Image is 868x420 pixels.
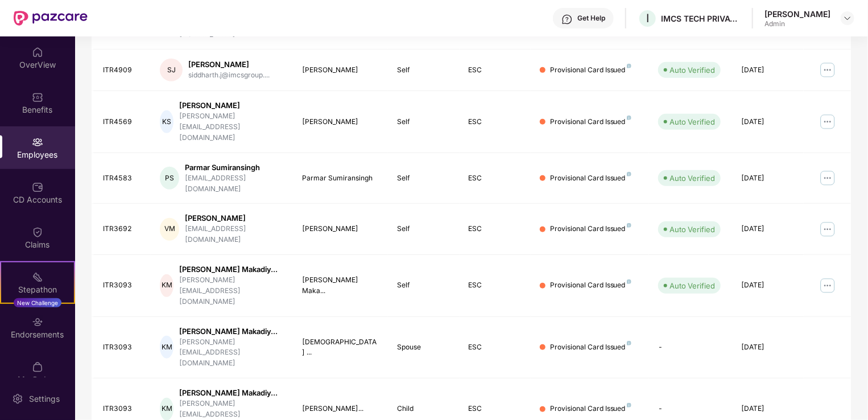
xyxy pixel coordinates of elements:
div: [DATE] [741,224,794,234]
div: KM [160,336,173,359]
img: svg+xml;base64,PHN2ZyBpZD0iQmVuZWZpdHMiIHhtbG5zPSJodHRwOi8vd3d3LnczLm9yZy8yMDAwL3N2ZyIgd2lkdGg9Ij... [32,92,43,103]
div: VM [160,218,179,241]
div: ESC [469,65,522,76]
div: Child [397,403,450,414]
div: Provisional Card Issued [550,403,631,414]
div: Self [397,280,450,291]
div: [PERSON_NAME] [764,9,830,19]
div: Spouse [397,342,450,353]
div: [DATE] [741,342,794,353]
td: - [649,317,732,379]
div: [EMAIL_ADDRESS][DOMAIN_NAME] [185,224,284,245]
img: New Pazcare Logo [14,11,88,26]
img: svg+xml;base64,PHN2ZyB4bWxucz0iaHR0cDovL3d3dy53My5vcmcvMjAwMC9zdmciIHdpZHRoPSI4IiBoZWlnaHQ9IjgiIH... [627,279,631,284]
img: svg+xml;base64,PHN2ZyB4bWxucz0iaHR0cDovL3d3dy53My5vcmcvMjAwMC9zdmciIHdpZHRoPSI4IiBoZWlnaHQ9IjgiIH... [627,223,631,228]
div: Parmar Sumiransingh [185,162,284,173]
div: ESC [469,173,522,184]
div: Auto Verified [669,172,715,184]
div: Provisional Card Issued [550,342,631,353]
div: [DATE] [741,280,794,291]
div: ESC [469,280,522,291]
div: [DATE] [741,403,794,414]
div: [PERSON_NAME] [185,213,284,224]
div: IMCS TECH PRIVATE LIMITED [661,13,741,24]
img: svg+xml;base64,PHN2ZyB4bWxucz0iaHR0cDovL3d3dy53My5vcmcvMjAwMC9zdmciIHdpZHRoPSI4IiBoZWlnaHQ9IjgiIH... [627,64,631,68]
img: manageButton [819,61,837,79]
div: Auto Verified [669,116,715,127]
div: ITR4583 [103,173,142,184]
img: svg+xml;base64,PHN2ZyB4bWxucz0iaHR0cDovL3d3dy53My5vcmcvMjAwMC9zdmciIHdpZHRoPSI4IiBoZWlnaHQ9IjgiIH... [627,172,631,176]
div: Provisional Card Issued [550,280,631,291]
div: [PERSON_NAME] [303,65,379,76]
div: Auto Verified [669,64,715,76]
div: ITR3692 [103,224,142,234]
img: svg+xml;base64,PHN2ZyBpZD0iRW5kb3JzZW1lbnRzIiB4bWxucz0iaHR0cDovL3d3dy53My5vcmcvMjAwMC9zdmciIHdpZH... [32,316,43,328]
img: svg+xml;base64,PHN2ZyBpZD0iQ0RfQWNjb3VudHMiIGRhdGEtbmFtZT0iQ0QgQWNjb3VudHMiIHhtbG5zPSJodHRwOi8vd3... [32,182,43,193]
div: ITR3093 [103,403,142,414]
div: Self [397,117,450,127]
div: [PERSON_NAME] Maka... [303,275,379,297]
div: [PERSON_NAME] Makadiy... [179,388,284,398]
img: svg+xml;base64,PHN2ZyB4bWxucz0iaHR0cDovL3d3dy53My5vcmcvMjAwMC9zdmciIHdpZHRoPSI4IiBoZWlnaHQ9IjgiIH... [627,341,631,345]
div: [PERSON_NAME][EMAIL_ADDRESS][DOMAIN_NAME] [179,337,284,369]
div: [PERSON_NAME]... [303,403,379,414]
div: [DEMOGRAPHIC_DATA] ... [303,337,379,359]
div: Parmar Sumiransingh [303,173,379,184]
div: KS [160,110,173,133]
div: [PERSON_NAME] [188,59,270,70]
img: manageButton [819,113,837,131]
div: ITR4569 [103,117,142,127]
div: ESC [469,224,522,234]
div: Get Help [577,14,605,23]
div: [EMAIL_ADDRESS][DOMAIN_NAME] [185,173,284,195]
img: manageButton [819,220,837,238]
div: [DATE] [741,117,794,127]
div: Admin [764,19,830,28]
img: svg+xml;base64,PHN2ZyBpZD0iSGVscC0zMngzMiIgeG1sbnM9Imh0dHA6Ly93d3cudzMub3JnLzIwMDAvc3ZnIiB3aWR0aD... [561,14,573,25]
div: siddharth.j@imcsgroup.... [188,70,270,81]
img: svg+xml;base64,PHN2ZyBpZD0iQ2xhaW0iIHhtbG5zPSJodHRwOi8vd3d3LnczLm9yZy8yMDAwL3N2ZyIgd2lkdGg9IjIwIi... [32,227,43,238]
div: [PERSON_NAME] [303,224,379,234]
div: Auto Verified [669,280,715,291]
img: manageButton [819,277,837,295]
div: ESC [469,117,522,127]
div: SJ [160,59,183,81]
div: [PERSON_NAME][EMAIL_ADDRESS][DOMAIN_NAME] [179,111,284,143]
div: Self [397,65,450,76]
img: svg+xml;base64,PHN2ZyB4bWxucz0iaHR0cDovL3d3dy53My5vcmcvMjAwMC9zdmciIHdpZHRoPSIyMSIgaGVpZ2h0PSIyMC... [32,271,43,283]
img: svg+xml;base64,PHN2ZyBpZD0iSG9tZSIgeG1sbnM9Imh0dHA6Ly93d3cudzMub3JnLzIwMDAvc3ZnIiB3aWR0aD0iMjAiIG... [32,47,43,58]
div: [PERSON_NAME] Makadiy... [179,264,284,275]
div: ESC [469,403,522,414]
img: svg+xml;base64,PHN2ZyB4bWxucz0iaHR0cDovL3d3dy53My5vcmcvMjAwMC9zdmciIHdpZHRoPSI4IiBoZWlnaHQ9IjgiIH... [627,116,631,120]
div: Provisional Card Issued [550,173,631,184]
img: svg+xml;base64,PHN2ZyBpZD0iU2V0dGluZy0yMHgyMCIgeG1sbnM9Imh0dHA6Ly93d3cudzMub3JnLzIwMDAvc3ZnIiB3aW... [12,393,23,405]
div: [PERSON_NAME][EMAIL_ADDRESS][DOMAIN_NAME] [179,275,284,307]
div: [PERSON_NAME] Makadiy... [179,326,284,337]
div: Provisional Card Issued [550,224,631,234]
div: ITR3093 [103,280,142,291]
img: svg+xml;base64,PHN2ZyBpZD0iTXlfT3JkZXJzIiBkYXRhLW5hbWU9Ik15IE9yZGVycyIgeG1sbnM9Imh0dHA6Ly93d3cudz... [32,361,43,373]
div: Self [397,224,450,234]
div: ITR3093 [103,342,142,353]
img: svg+xml;base64,PHN2ZyBpZD0iRHJvcGRvd24tMzJ4MzIiIHhtbG5zPSJodHRwOi8vd3d3LnczLm9yZy8yMDAwL3N2ZyIgd2... [843,14,852,23]
div: [DATE] [741,65,794,76]
div: Provisional Card Issued [550,117,631,127]
img: svg+xml;base64,PHN2ZyB4bWxucz0iaHR0cDovL3d3dy53My5vcmcvMjAwMC9zdmciIHdpZHRoPSI4IiBoZWlnaHQ9IjgiIH... [627,403,631,407]
div: Stepathon [1,284,74,295]
div: PS [160,167,179,190]
div: [PERSON_NAME] [303,117,379,127]
div: Settings [26,393,63,405]
div: ESC [469,342,522,353]
div: ITR4909 [103,65,142,76]
img: manageButton [819,169,837,187]
div: Auto Verified [669,224,715,235]
div: New Challenge [14,298,61,307]
div: KM [160,274,173,297]
div: Provisional Card Issued [550,65,631,76]
div: [PERSON_NAME] [179,100,284,111]
img: svg+xml;base64,PHN2ZyBpZD0iRW1wbG95ZWVzIiB4bWxucz0iaHR0cDovL3d3dy53My5vcmcvMjAwMC9zdmciIHdpZHRoPS... [32,137,43,148]
span: I [646,11,649,25]
div: [DATE] [741,173,794,184]
div: Self [397,173,450,184]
